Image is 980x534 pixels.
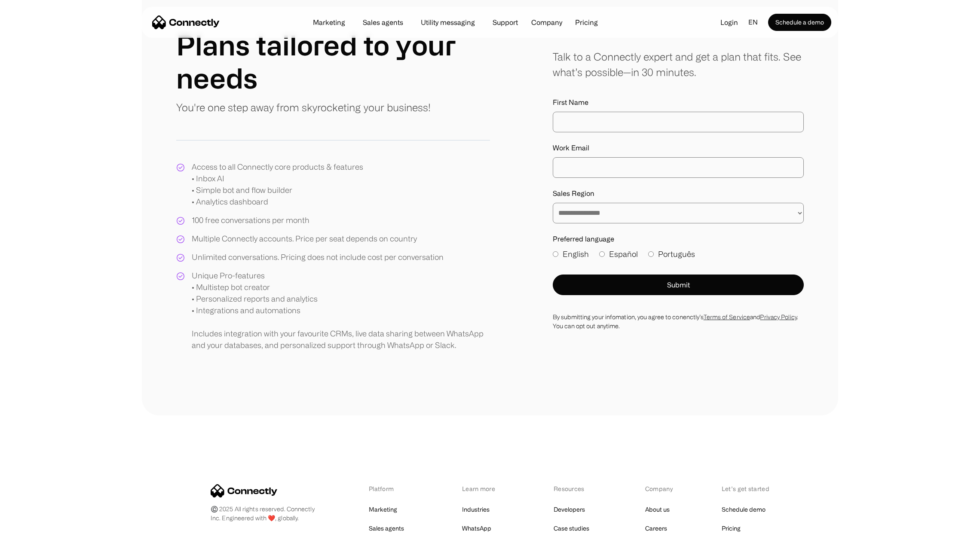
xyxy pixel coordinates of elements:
[748,16,758,29] div: en
[531,16,562,28] div: Company
[554,503,585,516] a: Developers
[645,484,675,493] div: Company
[356,19,410,26] a: Sales agents
[529,16,565,28] div: Company
[722,484,769,493] div: Let’s get started
[152,16,220,29] a: home
[192,161,363,207] div: Access to all Connectly core products & features • Inbox AI • Simple bot and flow builder • Analy...
[599,248,638,260] label: Español
[192,270,490,351] div: Unique Pro-features • Multistep bot creator • Personalized reports and analytics • Integrations a...
[553,49,804,80] div: Talk to a Connectly expert and get a plan that fits. See what’s possible—in 30 minutes.
[462,503,490,516] a: Industries
[599,251,605,257] input: Español
[553,248,589,260] label: English
[486,19,525,26] a: Support
[369,503,397,516] a: Marketing
[568,19,605,26] a: Pricing
[553,97,804,107] label: First Name
[192,233,417,244] div: Multiple Connectly accounts. Price per seat depends on country
[553,275,804,295] button: Submit
[192,214,309,226] div: 100 free conversations per month
[553,312,804,330] div: By submitting your infomation, you agree to conenctly’s and . You can opt out anytime.
[760,314,796,320] a: Privacy Policy
[553,143,804,153] label: Work Email
[745,16,768,29] div: en
[176,28,490,95] h1: Plans tailored to your needs
[553,251,558,257] input: English
[714,16,745,29] a: Login
[176,100,431,115] p: You're one step away from skyrocketing your business!
[462,484,507,493] div: Learn more
[704,314,750,320] a: Terms of Service
[17,519,52,531] ul: Language list
[306,19,352,26] a: Marketing
[648,251,654,257] input: Português
[554,484,599,493] div: Resources
[414,19,482,26] a: Utility messaging
[648,248,695,260] label: Português
[369,484,416,493] div: Platform
[9,518,52,531] aside: Language selected: English
[768,14,831,31] a: Schedule a demo
[192,251,444,263] div: Unlimited conversations. Pricing does not include cost per conversation
[722,503,766,516] a: Schedule demo
[645,503,670,516] a: About us
[553,188,804,198] label: Sales Region
[553,234,804,244] label: Preferred language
